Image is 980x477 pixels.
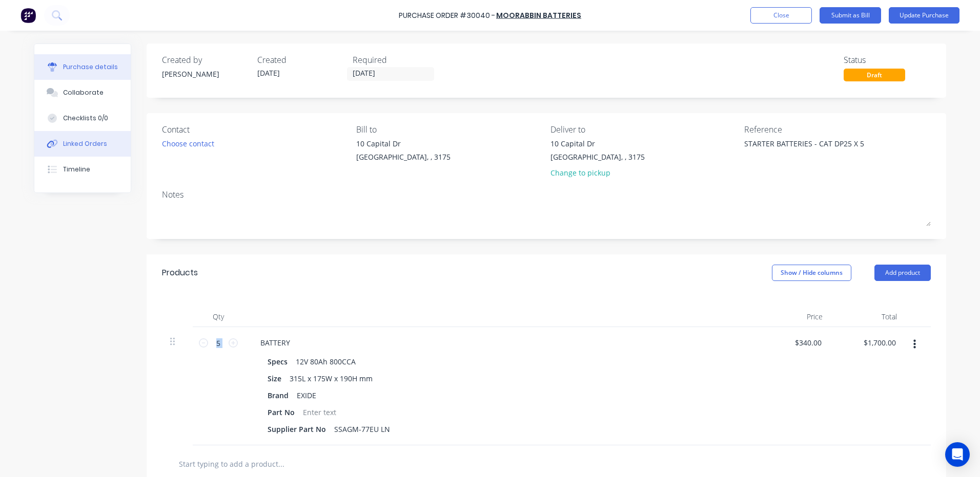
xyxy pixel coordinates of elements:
button: Add product [874,265,931,281]
div: Bill to [356,123,543,136]
div: Created by [162,54,249,66]
div: [GEOGRAPHIC_DATA], , 3175 [356,151,451,162]
div: Price [757,307,831,327]
img: Factory [21,8,36,23]
div: Qty [193,307,244,327]
button: Update Purchase [889,7,959,24]
button: Collaborate [34,80,131,105]
a: MOORABBIN BATTERIES [496,10,581,20]
div: Brand [263,388,293,403]
div: Deliver to [550,123,737,136]
button: Purchase details [34,54,131,80]
div: Change to pickup [550,167,645,178]
button: Show / Hide columns [772,265,851,281]
div: 12V 80Ah 800CCA [292,354,360,369]
div: Timeline [63,165,90,174]
div: Products [162,267,198,279]
div: Draft [844,69,905,81]
div: Purchase Order #30040 - [399,10,495,21]
button: Checklists 0/0 [34,105,131,131]
div: Created [257,54,344,66]
div: Reference [744,123,931,136]
div: Choose contact [162,138,214,149]
div: Checklists 0/0 [63,114,108,123]
div: Linked Orders [63,139,107,148]
div: Supplier Part No [263,422,330,437]
div: 315L x 175W x 190H mm [285,371,377,386]
div: Open Intercom Messenger [945,442,970,467]
div: Size [263,371,285,386]
div: [GEOGRAPHIC_DATA], , 3175 [550,151,645,162]
div: SSAGM-77EU LN [330,422,394,437]
div: 10 Capital Dr [550,138,645,149]
div: Total [831,307,905,327]
div: Status [844,54,931,66]
button: Close [750,7,812,24]
div: [PERSON_NAME] [162,69,249,79]
div: 10 Capital Dr [356,138,451,149]
div: Required [353,54,440,66]
div: BATTERY [252,335,298,350]
button: Linked Orders [34,131,131,157]
div: Purchase details [63,62,118,72]
div: Notes [162,188,931,201]
div: Part No [263,405,299,420]
input: Start typing to add a product... [178,453,383,474]
button: Timeline [34,157,131,182]
div: Collaborate [63,88,104,97]
button: Submit as Bill [820,7,881,24]
div: Contact [162,123,349,136]
div: EXIDE [293,388,320,403]
textarea: STARTER BATTERIES - CAT DP25 X 5 [744,138,872,161]
div: Specs [263,354,292,369]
